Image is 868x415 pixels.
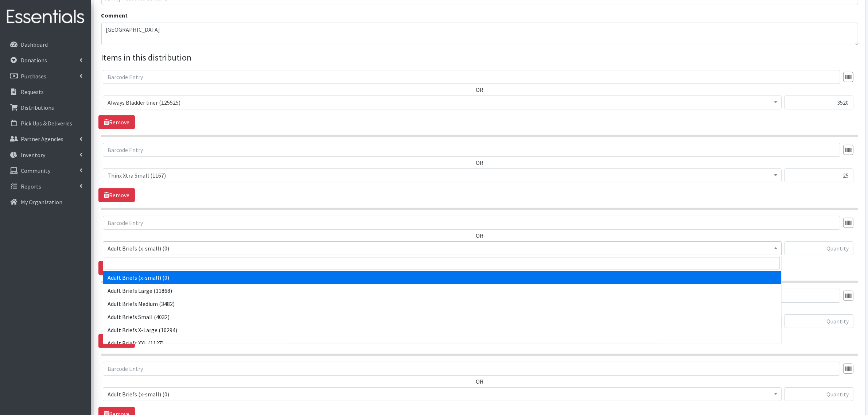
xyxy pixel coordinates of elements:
[103,241,782,255] span: Adult Briefs (x-small) (0)
[103,284,781,297] li: Adult Briefs Large (11868)
[101,51,858,64] legend: Items in this distribution
[98,188,135,202] a: Remove
[21,135,63,143] p: Partner Agencies
[103,96,782,109] span: Always Bladder liner (125525)
[785,96,853,109] input: Quantity
[103,362,840,376] input: Barcode Entry
[103,310,781,323] li: Adult Briefs Small (4032)
[21,198,62,206] p: My Organization
[21,104,54,111] p: Distributions
[785,387,853,401] input: Quantity
[21,183,41,190] p: Reports
[103,70,840,84] input: Barcode Entry
[785,241,853,255] input: Quantity
[3,37,88,52] a: Dashboard
[476,85,483,94] label: OR
[98,261,135,275] a: Remove
[103,337,781,350] li: Adult Briefs XXL (1127)
[3,195,88,209] a: My Organization
[103,216,840,230] input: Barcode Entry
[785,168,853,182] input: Quantity
[103,297,781,310] li: Adult Briefs Medium (3482)
[108,389,777,399] span: Adult Briefs (x-small) (0)
[108,243,777,253] span: Adult Briefs (x-small) (0)
[476,377,483,386] label: OR
[3,148,88,162] a: Inventory
[108,97,777,108] span: Always Bladder liner (125525)
[476,231,483,240] label: OR
[103,168,782,182] span: Thinx Xtra Small (1167)
[21,151,45,159] p: Inventory
[108,170,777,181] span: Thinx Xtra Small (1167)
[3,85,88,99] a: Requests
[98,334,135,348] a: Remove
[103,143,840,157] input: Barcode Entry
[101,11,128,20] label: Comment
[3,100,88,115] a: Distributions
[3,116,88,131] a: Pick Ups & Deliveries
[21,120,72,127] p: Pick Ups & Deliveries
[21,167,50,174] p: Community
[21,88,44,96] p: Requests
[103,387,782,401] span: Adult Briefs (x-small) (0)
[3,163,88,178] a: Community
[103,271,781,284] li: Adult Briefs (x-small) (0)
[21,57,47,64] p: Donations
[3,132,88,146] a: Partner Agencies
[98,115,135,129] a: Remove
[103,323,781,337] li: Adult Briefs X-Large (10294)
[3,5,88,29] img: HumanEssentials
[21,73,46,80] p: Purchases
[785,314,853,328] input: Quantity
[3,179,88,194] a: Reports
[3,53,88,67] a: Donations
[21,41,48,48] p: Dashboard
[476,158,483,167] label: OR
[3,69,88,84] a: Purchases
